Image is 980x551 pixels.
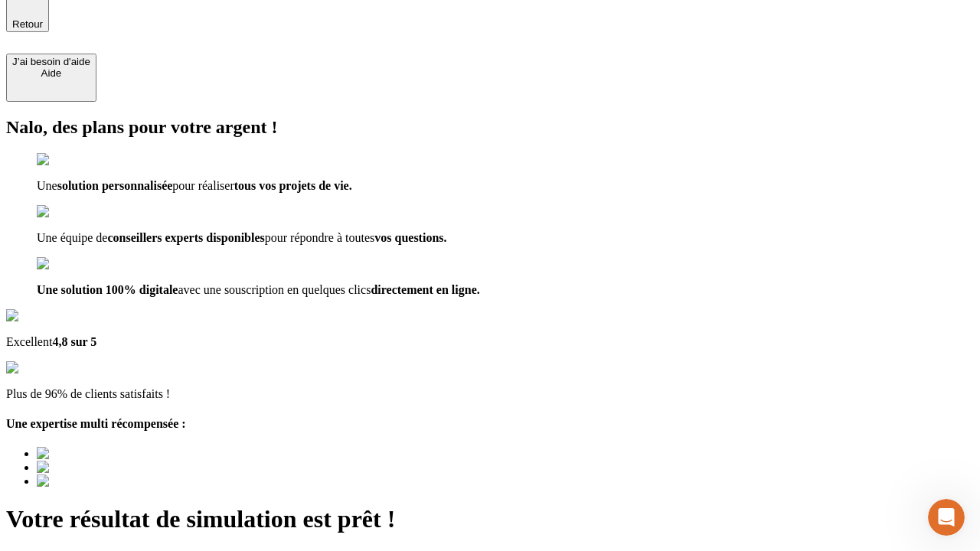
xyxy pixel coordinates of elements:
[6,309,95,323] img: Google Review
[37,257,103,271] img: checkmark
[6,335,52,348] span: Excellent
[57,179,173,192] span: solution personnalisée
[371,283,479,296] span: directement en ligne.
[374,231,446,244] span: vos questions.
[928,499,965,536] iframe: Intercom live chat
[52,335,96,348] span: 4,8 sur 5
[107,231,264,244] span: conseillers experts disponibles
[37,474,178,488] img: Best savings advice award
[12,67,90,79] div: Aide
[37,283,178,296] span: Une solution 100% digitale
[37,205,103,219] img: checkmark
[12,18,43,30] span: Retour
[37,179,57,192] span: Une
[6,54,96,102] button: J’ai besoin d'aideAide
[265,231,375,244] span: pour répondre à toutes
[6,505,974,533] h1: Votre résultat de simulation est prêt !
[234,179,352,192] span: tous vos projets de vie.
[37,461,178,474] img: Best savings advice award
[6,117,974,138] h2: Nalo, des plans pour votre argent !
[6,387,974,401] p: Plus de 96% de clients satisfaits !
[172,179,234,192] span: pour réaliser
[178,283,371,296] span: avec une souscription en quelques clics
[37,231,107,244] span: Une équipe de
[37,447,178,461] img: Best savings advice award
[6,361,82,375] img: reviews stars
[37,153,103,167] img: checkmark
[12,56,90,67] div: J’ai besoin d'aide
[6,417,974,431] h4: Une expertise multi récompensée :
